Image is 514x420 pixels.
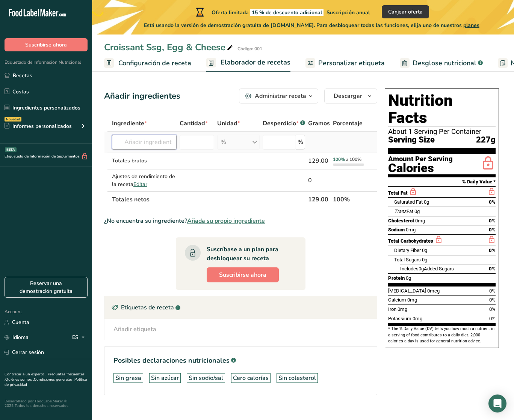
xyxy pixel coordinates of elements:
a: Elaborador de recetas [206,54,290,72]
div: 129.00 [308,156,330,165]
span: 0g [419,266,424,271]
span: Sodium [388,227,405,232]
span: Personalizar etiqueta [318,58,385,68]
span: 0% [489,306,496,312]
span: Está usando la versión de demostración gratuita de [DOMAIN_NAME]. Para desbloquear todas las func... [144,21,479,29]
div: Ajustes de rendimiento de la receta [112,172,177,188]
div: Sin sodio/sal [189,373,223,382]
th: Totales netos [110,191,307,207]
a: Condiciones generales . [34,377,74,382]
th: 100% [331,191,366,207]
div: Totales brutos [112,157,177,165]
div: Open Intercom Messenger [488,394,506,412]
div: Añadir ingredientes [104,90,180,102]
span: Descargar [334,91,362,100]
section: % Daily Value * [388,177,496,186]
div: Suscríbase a un plan para desbloquear su receta [207,245,290,263]
i: Trans [394,208,407,214]
span: Canjear oferta [388,8,423,16]
span: 100% [333,156,345,162]
span: Configuración de receta [118,58,191,68]
div: Desarrollado por FoodLabelMaker © 2025 Todos los derechos reservados [5,399,88,408]
span: 0g [422,257,427,262]
span: Fat [394,208,413,214]
div: Código: 001 [237,45,262,52]
span: Desglose nutricional [413,58,476,68]
div: Sin azúcar [151,373,179,382]
div: ¿No encuentra su ingrediente? [104,216,377,225]
input: Añadir ingrediente [112,135,177,150]
span: 0g [414,208,420,214]
span: Cholesterol [388,218,414,223]
div: Calories [388,163,453,174]
span: Cantidad [180,119,208,128]
span: 0% [489,247,496,253]
span: Unidad [217,119,240,128]
div: Sin colesterol [278,373,316,382]
span: 0mg [413,316,422,321]
div: Desperdicio [263,119,305,128]
span: 0g [422,247,427,253]
span: Suscribirse ahora [219,270,266,279]
a: Preguntas frecuentes . [5,372,85,382]
span: Ingrediente [112,119,147,128]
button: Administrar receta [239,88,318,103]
div: Añadir etiqueta [113,325,156,334]
div: Amount Per Serving [388,156,453,163]
span: Total Sugars [394,257,421,262]
span: Total Fat [388,190,408,196]
span: Añada su propio ingrediente [187,216,265,225]
div: Administrar receta [255,91,306,100]
span: 0% [489,316,496,321]
div: Novedad [5,117,21,121]
span: Includes Added Sugars [400,266,454,271]
span: a 100% [346,156,361,162]
a: Reservar una demostración gratuita [5,277,88,298]
button: Suscribirse ahora [207,267,279,282]
span: 0mg [415,218,425,223]
a: Configuración de receta [104,55,191,72]
span: Protein [388,275,405,281]
div: Cero calorías [233,373,269,382]
a: Política de privacidad [5,377,87,387]
span: Elaborador de recetas [221,57,290,67]
span: 0% [489,227,496,232]
a: Personalizar etiqueta [305,55,385,72]
button: Suscribirse ahora [5,38,88,51]
span: 0mg [406,227,416,232]
section: * The % Daily Value (DV) tells you how much a nutrient in a serving of food contributes to a dail... [388,326,496,344]
span: 0% [489,297,496,303]
span: Saturated Fat [394,199,423,205]
span: 0% [489,288,496,294]
a: Quiénes somos . [5,377,34,382]
span: Gramos [308,119,330,128]
span: 0% [489,199,496,205]
span: 15 % de descuento adicional [250,9,324,16]
span: Total Carbohydrates [388,238,433,244]
div: 0 [308,176,330,185]
h1: Posibles declaraciones nutricionales [113,355,368,366]
h1: Nutrition Facts [388,92,496,126]
span: [MEDICAL_DATA] [388,288,426,294]
span: Serving Size [388,135,435,145]
a: Desglose nutricional [400,55,483,72]
span: Calcium [388,297,406,303]
div: ES [72,333,88,342]
span: 0mcg [427,288,440,294]
span: Suscripción anual [327,9,370,16]
a: Contratar a un experto . [5,372,46,377]
span: Potassium [388,316,411,321]
div: Informes personalizados [5,122,72,130]
span: 0mg [407,297,417,303]
div: BETA [5,147,17,152]
span: 227g [476,135,496,145]
div: Etiquetas de receta [104,296,377,319]
button: Canjear oferta [382,5,429,18]
a: Idioma [5,331,29,344]
span: 0mg [398,306,407,312]
div: Sin grasa [115,373,141,382]
div: Oferta limitada [194,7,370,16]
div: Croissant Ssg, Egg & Cheese [104,40,234,54]
span: 0g [406,275,411,281]
span: Editar [133,181,147,188]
